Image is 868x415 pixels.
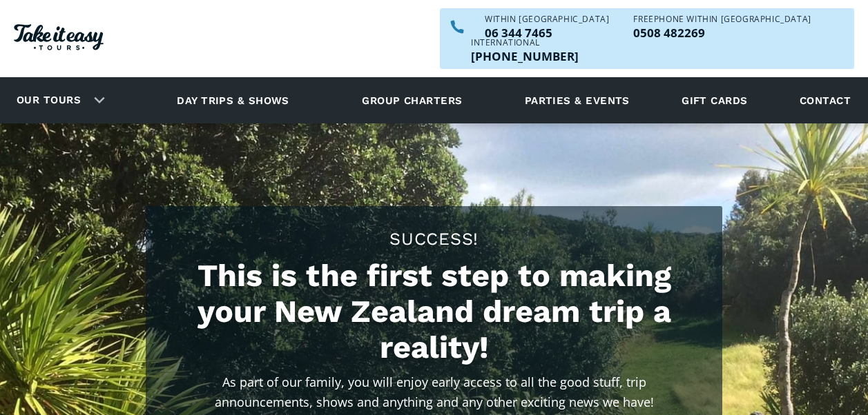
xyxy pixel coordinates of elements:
h2: This is the first step to making your New Zealand dream trip a reality! [160,258,708,365]
p: [PHONE_NUMBER] [471,50,579,62]
a: Call us freephone within NZ on 0508482269 [633,27,811,39]
img: Take it easy Tours logo [14,24,104,50]
a: Call us outside of NZ on +6463447465 [471,50,579,62]
a: Call us within NZ on 063447465 [485,27,609,39]
a: Gift cards [675,81,755,119]
div: International [471,39,579,47]
a: Parties & events [518,81,637,119]
p: 06 344 7465 [485,27,609,39]
a: Our tours [6,84,91,117]
a: Day trips & shows [160,81,307,119]
p: 0508 482269 [633,27,811,39]
div: Freephone WITHIN [GEOGRAPHIC_DATA] [633,15,811,23]
div: WITHIN [GEOGRAPHIC_DATA] [485,15,609,23]
a: Homepage [14,17,104,61]
a: Group charters [345,81,479,119]
h1: Success! [160,227,708,251]
p: As part of our family, you will enjoy early access to all the good stuff, trip announcements, sho... [210,372,659,412]
a: Contact [793,81,858,119]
